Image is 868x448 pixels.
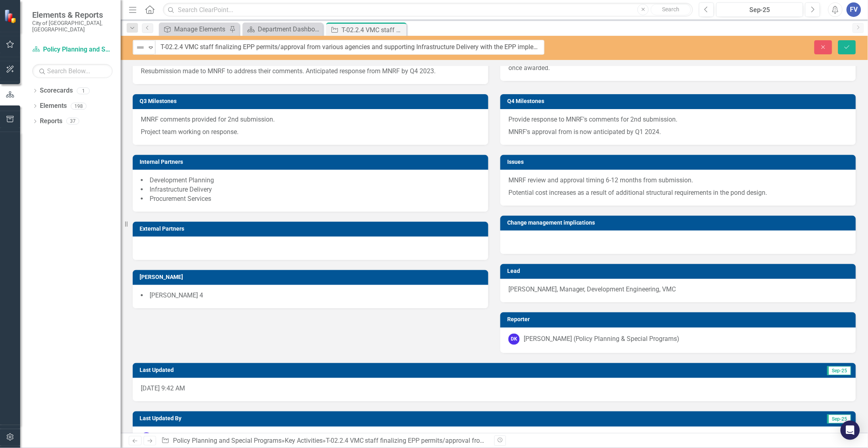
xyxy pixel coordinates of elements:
[150,291,203,299] span: [PERSON_NAME] 4
[150,186,212,193] span: Infrastructure Delivery
[507,316,852,322] h3: Reporter
[847,2,861,17] button: FV
[662,6,680,12] span: Search
[32,64,113,78] input: Search Below...
[40,101,67,111] a: Elements
[827,366,851,375] span: Sep-25
[716,2,803,17] button: Sep-25
[140,415,588,421] h3: Last Updated By
[140,159,484,165] h3: Internal Partners
[507,98,852,104] h3: Q4 Milestones
[140,274,484,280] h3: [PERSON_NAME]
[245,24,321,34] a: Department Dashboard
[258,24,321,34] div: Department Dashboard
[507,220,852,226] h3: Change management implications
[32,10,113,20] span: Elements & Reports
[341,25,405,35] div: T-02.2.4 VMC staff finalizing EPP permits/approval from various agencies and supporting Infrastru...
[40,86,73,95] a: Scorecards
[508,285,848,294] p: [PERSON_NAME], Manager, Development Engineering, VMC
[141,433,152,444] div: DK
[508,334,520,345] div: DK
[174,24,227,34] div: Manage Elements
[155,40,545,55] input: This field is required
[508,126,848,137] p: MNRF's approval from is now anticipated by Q1 2024.
[32,20,113,33] small: City of [GEOGRAPHIC_DATA], [GEOGRAPHIC_DATA]
[508,176,848,187] p: MNRF review and approval timing 6-12 months from submission.
[507,268,852,274] h3: Lead
[508,115,848,126] p: Provide response to MNRF's comments for 2nd submission.
[77,87,90,94] div: 1
[163,3,693,17] input: Search ClearPoint...
[285,437,323,444] a: Key Activities
[827,415,851,423] span: Sep-25
[841,421,860,440] div: Open Intercom Messenger
[4,9,18,23] img: ClearPoint Strategy
[71,103,86,109] div: 198
[173,437,282,444] a: Policy Planning and Special Programs
[141,126,480,137] p: Project team working on response.
[32,45,113,54] a: Policy Planning and Special Programs
[326,437,851,444] div: T-02.2.4 VMC staff finalizing EPP permits/approval from various agencies and supporting Infrastru...
[508,187,848,198] p: Potential cost increases as a result of additional structural requirements in the pond design.
[40,117,62,126] a: Reports
[524,334,680,344] div: [PERSON_NAME] (Policy Planning & Special Programs)
[150,195,211,202] span: Procurement Services
[161,436,488,446] div: » »
[719,5,800,15] div: Sep-25
[140,226,484,232] h3: External Partners
[141,65,480,76] p: Resubmission made to MNRF to address their comments. Anticipated response from MNRF by Q4 2023.
[161,24,227,34] a: Manage Elements
[133,378,856,401] div: [DATE] 9:42 AM
[507,159,852,165] h3: Issues
[136,43,145,52] img: Not Defined
[150,176,214,184] span: Development Planning
[140,98,484,104] h3: Q3 Milestones
[66,118,79,125] div: 37
[651,4,691,15] button: Search
[140,367,554,373] h3: Last Updated
[141,115,480,126] p: MNRF comments provided for 2nd submission.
